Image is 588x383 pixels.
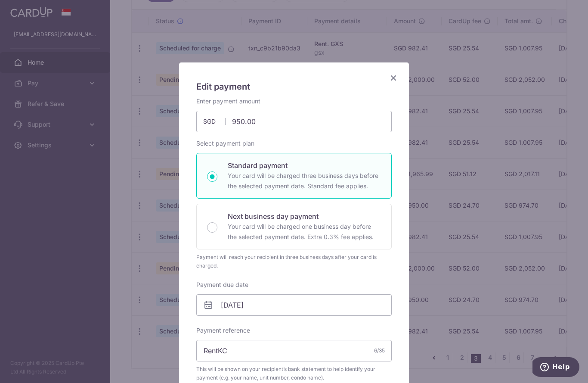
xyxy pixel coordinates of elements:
[228,171,381,191] p: Your card will be charged three business days before the selected payment date. Standard fee appl...
[228,221,381,242] p: Your card will be charged one business day before the selected payment date. Extra 0.3% fee applies.
[388,73,399,83] button: Close
[228,160,381,171] p: Standard payment
[532,357,579,379] iframe: Opens a widget where you can find more information
[196,326,250,335] label: Payment reference
[203,117,226,126] span: SGD
[196,80,392,93] h5: Edit payment
[196,111,392,132] input: 0.00
[196,365,392,382] span: This will be shown on your recipient’s bank statement to help identify your payment (e.g. your na...
[196,280,248,289] label: Payment due date
[374,346,385,355] div: 6/35
[228,211,381,221] p: Next business day payment
[196,253,392,270] div: Payment will reach your recipient in three business days after your card is charged.
[196,139,254,148] label: Select payment plan
[196,97,260,106] label: Enter payment amount
[196,294,392,316] input: DD / MM / YYYY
